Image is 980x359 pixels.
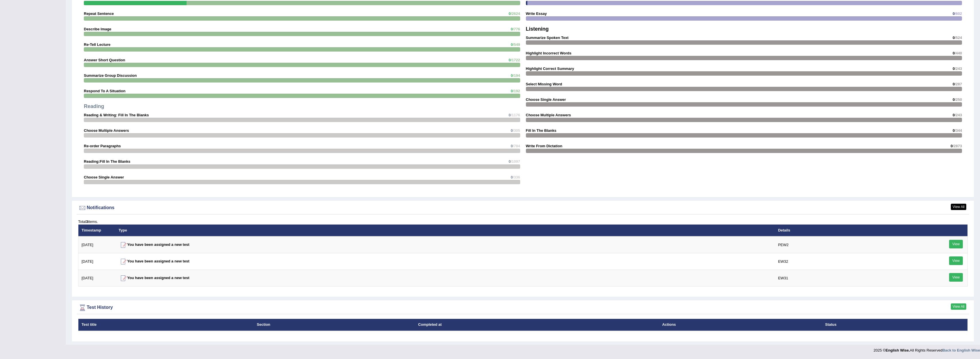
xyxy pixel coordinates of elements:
span: /549 [513,42,520,47]
span: 0 [511,42,513,47]
span: /776 [513,27,520,31]
th: Section [254,319,415,331]
span: /287 [955,82,962,86]
th: Timestamp [78,224,116,236]
strong: Repeat Sentence [84,11,114,16]
strong: Listening [526,26,549,32]
strong: English Wise. [886,348,910,352]
a: View [949,256,963,265]
span: 0 [511,144,513,148]
strong: Reading:Fill In The Blanks [84,159,130,164]
td: EW31 [775,270,933,287]
span: 0 [953,82,955,86]
td: PEW2 [775,236,933,253]
div: Test History [78,303,968,312]
strong: Answer Short Question [84,58,125,62]
span: 0 [511,73,513,78]
div: Notifications [78,204,968,212]
span: 0 [953,36,955,40]
td: [DATE] [78,253,116,270]
span: /1097 [511,159,520,164]
span: /243 [955,66,962,71]
td: [DATE] [78,270,116,287]
strong: Choose Multiple Answers [526,113,571,117]
strong: Re-order Paragraphs [84,144,121,148]
strong: Respond To A Situation [84,89,125,93]
span: 0 [509,113,511,117]
strong: Re-Tell Lecture [84,42,110,47]
strong: Highlight Incorrect Words [526,51,571,55]
span: 0 [951,144,953,148]
span: 0 [953,51,955,55]
span: /524 [955,36,962,40]
strong: Reading & Writing: Fill In The Blanks [84,113,149,117]
strong: Summarize Group Discussion [84,73,137,78]
span: 0 [953,128,955,133]
th: Actions [659,319,822,331]
span: /1722 [511,58,520,62]
span: /2624 [511,11,520,16]
a: View All [951,204,966,210]
span: /243 [955,113,962,117]
span: /440 [955,51,962,55]
strong: Select Missing Word [526,82,562,86]
span: 0 [509,11,511,16]
strong: You have been assigned a new test [119,242,189,247]
th: Status [822,319,968,331]
span: 0 [511,128,513,133]
div: Total items. [78,219,968,224]
th: Details [775,224,933,236]
strong: Summarize Spoken Text [526,36,569,40]
span: 0 [953,66,955,71]
strong: Choose Single Answer [526,97,566,102]
span: /192 [513,89,520,93]
a: View All [951,303,966,310]
a: View [949,273,963,282]
strong: You have been assigned a new test [119,259,189,263]
span: /2873 [953,144,962,148]
th: Completed at [415,319,659,331]
th: Type [116,224,775,236]
span: 0 [953,97,955,102]
a: Back to English Wise [943,348,980,352]
span: 0 [509,159,511,164]
span: /305 [513,128,520,133]
span: 0 [953,11,955,16]
th: Test title [78,319,254,331]
b: 3 [86,219,88,224]
td: [DATE] [78,236,116,253]
span: 0 [511,89,513,93]
span: /250 [955,97,962,102]
strong: Fill In The Blanks [526,128,557,133]
span: /602 [955,11,962,16]
strong: Describe Image [84,27,111,31]
td: EW32 [775,253,933,270]
strong: Choose Single Answer [84,175,124,179]
span: 0 [511,27,513,31]
strong: Reading [84,103,104,109]
span: /1176 [511,113,520,117]
strong: Write Essay [526,11,547,16]
span: 0 [511,175,513,179]
a: View [949,240,963,248]
strong: You have been assigned a new test [119,276,189,280]
div: 2025 © All Rights Reserved [874,345,980,353]
span: /344 [955,128,962,133]
strong: Choose Multiple Answers [84,128,129,133]
strong: Highlight Correct Summary [526,66,574,71]
span: /194 [513,73,520,78]
span: /336 [513,175,520,179]
span: /784 [513,144,520,148]
strong: Write From Dictation [526,144,563,148]
span: 0 [953,113,955,117]
span: 0 [509,58,511,62]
